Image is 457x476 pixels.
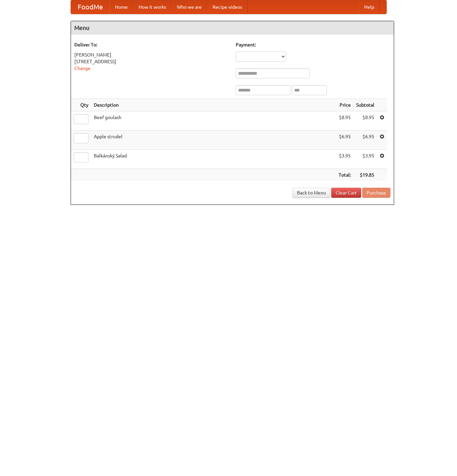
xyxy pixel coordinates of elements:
[91,99,336,111] th: Description
[71,21,394,35] h4: Menu
[336,150,353,169] td: $3.95
[71,0,110,14] a: FoodMe
[74,41,229,48] h5: Deliver To:
[336,99,353,111] th: Price
[74,51,229,58] div: [PERSON_NAME]
[91,131,336,150] td: Apple strudel
[336,111,353,131] td: $8.95
[74,66,90,71] a: Change
[336,169,353,181] th: Total:
[336,131,353,150] td: $6.95
[207,0,247,14] a: Recipe videos
[353,131,377,150] td: $6.95
[331,188,361,198] a: Clear Cart
[110,0,133,14] a: Home
[353,150,377,169] td: $3.95
[133,0,172,14] a: How it works
[91,111,336,131] td: Beef goulash
[362,188,390,198] button: Purchase
[353,111,377,131] td: $8.95
[359,0,380,14] a: Help
[293,188,330,198] a: Back to Menu
[236,41,390,48] h5: Payment:
[74,58,229,65] div: [STREET_ADDRESS]
[91,150,336,169] td: Balkánský Salad
[353,99,377,111] th: Subtotal
[172,0,207,14] a: Who we are
[71,99,91,111] th: Qty
[353,169,377,181] th: $19.85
